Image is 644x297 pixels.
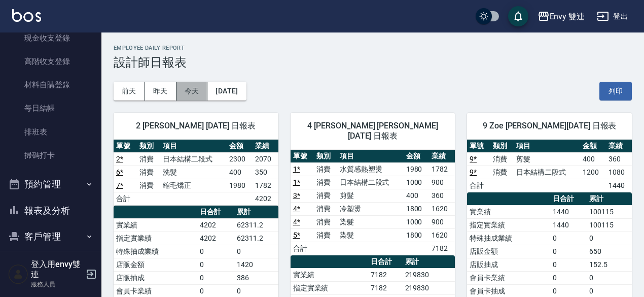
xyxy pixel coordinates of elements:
[234,218,278,232] td: 62311.2
[314,162,337,176] td: 消費
[160,166,227,179] td: 洗髮
[4,50,97,73] a: 高階收支登錄
[114,82,145,101] button: 前天
[606,166,632,179] td: 1080
[197,232,234,245] td: 4202
[467,205,550,218] td: 實業績
[550,192,587,206] th: 日合計
[403,281,455,294] td: 219830
[429,176,455,189] td: 900
[404,162,430,176] td: 1980
[114,55,632,70] h3: 設計師日報表
[490,152,514,166] td: 消費
[197,258,234,271] td: 0
[514,152,580,166] td: 剪髮
[114,192,137,205] td: 合計
[114,45,632,51] h2: Employee Daily Report
[160,179,227,192] td: 縮毛矯正
[593,7,632,26] button: 登出
[606,179,632,192] td: 1440
[337,176,404,189] td: 日本結構二段式
[160,152,227,166] td: 日本結構二段式
[4,197,97,224] button: 報表及分析
[137,179,160,192] td: 消費
[403,268,455,281] td: 219830
[404,176,430,189] td: 1000
[291,268,368,281] td: 實業績
[587,192,632,206] th: 累計
[12,9,41,22] img: Logo
[227,152,253,166] td: 2300
[404,228,430,242] td: 1800
[587,205,632,218] td: 100115
[114,140,278,206] table: a dense table
[337,228,404,242] td: 染髮
[126,121,266,131] span: 2 [PERSON_NAME] [DATE] 日報表
[227,179,253,192] td: 1980
[114,245,197,258] td: 特殊抽成業績
[467,245,550,258] td: 店販金額
[587,232,632,245] td: 0
[404,215,430,228] td: 1000
[197,218,234,232] td: 4202
[114,271,197,284] td: 店販抽成
[4,96,97,120] a: 每日結帳
[114,218,197,232] td: 實業績
[514,140,580,153] th: 項目
[404,189,430,202] td: 400
[337,202,404,215] td: 冷塑燙
[234,245,278,258] td: 0
[467,140,490,153] th: 單號
[337,162,404,176] td: 水質感熱塑燙
[291,242,314,255] td: 合計
[291,150,314,163] th: 單號
[337,215,404,228] td: 染髮
[4,250,97,276] button: 員工及薪資
[599,82,632,101] button: 列印
[4,26,97,50] a: 現金收支登錄
[314,215,337,228] td: 消費
[114,258,197,271] td: 店販金額
[253,166,278,179] td: 350
[234,232,278,245] td: 62311.2
[587,218,632,232] td: 100115
[467,232,550,245] td: 特殊抽成業績
[291,150,455,255] table: a dense table
[227,166,253,179] td: 400
[291,281,368,294] td: 指定實業績
[4,223,97,250] button: 客戶管理
[253,179,278,192] td: 1782
[429,228,455,242] td: 1620
[253,152,278,166] td: 2070
[368,281,403,294] td: 7182
[580,140,606,153] th: 金額
[587,258,632,271] td: 152.5
[533,6,589,27] button: Envy 雙連
[4,120,97,144] a: 排班表
[479,121,620,131] span: 9 Zoe [PERSON_NAME][DATE] 日報表
[580,152,606,166] td: 400
[234,271,278,284] td: 386
[137,166,160,179] td: 消費
[4,144,97,167] a: 掃碼打卡
[314,176,337,189] td: 消費
[429,215,455,228] td: 900
[234,206,278,219] th: 累計
[404,202,430,215] td: 1800
[137,152,160,166] td: 消費
[337,189,404,202] td: 剪髮
[197,206,234,219] th: 日合計
[114,140,137,153] th: 單號
[490,140,514,153] th: 類別
[404,150,430,163] th: 金額
[429,189,455,202] td: 360
[4,73,97,96] a: 材料自購登錄
[253,140,278,153] th: 業績
[429,202,455,215] td: 1620
[429,242,455,255] td: 7182
[314,202,337,215] td: 消費
[550,218,587,232] td: 1440
[137,140,160,153] th: 類別
[4,171,97,197] button: 預約管理
[314,228,337,242] td: 消費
